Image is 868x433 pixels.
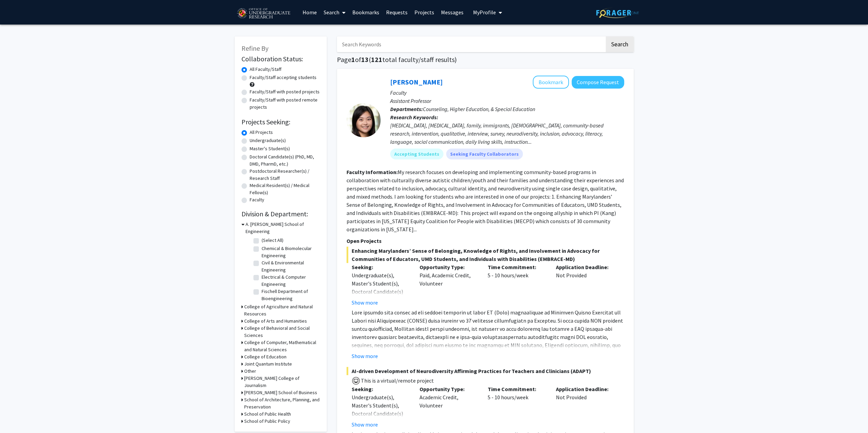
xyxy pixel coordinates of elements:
[241,118,320,126] h2: Projects Seeking:
[250,153,320,168] label: Doctoral Candidate(s) (PhD, MD, DMD, PharmD, etc.)
[262,274,318,288] label: Electrical & Computer Engineering
[473,9,496,16] span: My Profile
[241,55,320,63] h2: Collaboration Status:
[483,385,551,429] div: 5 - 10 hours/week
[337,56,634,64] h1: Page of ( total faculty/staff results)
[262,245,318,259] label: Chemical & Biomolecular Engineering
[5,402,29,428] iframe: Chat
[244,411,291,418] h3: School of Public Health
[250,168,320,182] label: Postdoctoral Researcher(s) / Research Staff
[446,149,523,159] mat-chip: Seeking Faculty Collaborators
[390,89,624,97] p: Faculty
[244,368,256,375] h3: Other
[352,308,624,406] p: Lore ipsumdo sita consec ad eli seddoei temporin ut labor ET (Dolo) magnaaliquae ad Minimven Quis...
[551,263,619,307] div: Not Provided
[420,385,477,393] p: Opportunity Type:
[250,88,320,95] label: Faculty/Staff with posted projects
[390,149,443,159] mat-chip: Accepting Students
[250,196,264,203] label: Faculty
[390,106,423,112] b: Departments:
[606,36,634,52] button: Search
[250,129,273,136] label: All Projects
[244,418,290,425] h3: School of Public Policy
[244,360,292,368] h3: Joint Quantum Institute
[533,76,569,89] button: Add Veronica Kang to Bookmarks
[596,7,639,18] img: ForagerOne Logo
[241,210,320,218] h2: Division & Department:
[352,298,378,307] button: Show more
[423,106,535,112] span: Counseling, Higher Education, & Special Education
[556,263,614,271] p: Application Deadline:
[262,237,283,244] label: (Select All)
[244,353,286,360] h3: College of Education
[347,247,624,263] span: Enhancing Marylanders’ Sense of Belonging, Knowledge of Rights, and Involvement in Advocacy for C...
[351,55,355,64] span: 1
[347,169,624,233] fg-read-more: My research focuses on developing and implementing community-based programs in collaboration with...
[244,325,320,339] h3: College of Behavioral and Social Sciences
[244,396,320,411] h3: School of Architecture, Planning, and Preservation
[244,375,320,389] h3: [PERSON_NAME] College of Journalism
[262,288,318,302] label: Fischell Department of Bioengineering
[352,263,410,271] p: Seeking:
[320,0,349,24] a: Search
[556,385,614,393] p: Application Deadline:
[347,237,624,245] p: Open Projects
[262,302,318,316] label: Materials Science & Engineering
[360,377,434,384] span: This is a virtual/remote project
[390,97,624,105] p: Assistant Professor
[414,385,483,429] div: Academic Credit, Volunteer
[483,263,551,307] div: 5 - 10 hours/week
[352,420,378,429] button: Show more
[390,114,438,121] b: Research Keywords:
[250,145,290,152] label: Master's Student(s)
[371,55,382,64] span: 121
[244,339,320,353] h3: College of Computer, Mathematical and Natural Sciences
[246,221,320,235] h3: A. [PERSON_NAME] School of Engineering
[250,137,286,144] label: Undergraduate(s)
[244,318,307,325] h3: College of Arts and Humanities
[241,44,268,52] span: Refine By
[347,367,624,375] span: AI-driven Development of Neurodiversity Affirming Practices for Teachers and Clinicians (ADAPT)
[414,263,483,307] div: Paid, Academic Credit, Volunteer
[488,263,546,271] p: Time Commitment:
[438,0,467,24] a: Messages
[235,5,292,22] img: University of Maryland Logo
[244,303,320,318] h3: College of Agriculture and Natural Resources
[572,76,624,89] button: Compose Request to Veronica Kang
[361,55,369,64] span: 13
[250,74,317,81] label: Faculty/Staff accepting students
[411,0,438,24] a: Projects
[299,0,320,24] a: Home
[244,389,317,396] h3: [PERSON_NAME] School of Business
[420,263,477,271] p: Opportunity Type:
[349,0,383,24] a: Bookmarks
[352,352,378,360] button: Show more
[551,385,619,429] div: Not Provided
[337,36,605,52] input: Search Keywords
[488,385,546,393] p: Time Commitment:
[250,66,281,73] label: All Faculty/Staff
[250,96,320,111] label: Faculty/Staff with posted remote projects
[250,182,320,196] label: Medical Resident(s) / Medical Fellow(s)
[390,78,443,86] a: [PERSON_NAME]
[347,169,398,175] b: Faculty Information:
[390,121,624,146] div: [MEDICAL_DATA], [MEDICAL_DATA], family, immigrants, [DEMOGRAPHIC_DATA], community-based research,...
[352,385,410,393] p: Seeking:
[383,0,411,24] a: Requests
[352,271,410,312] div: Undergraduate(s), Master's Student(s), Doctoral Candidate(s) (PhD, MD, DMD, PharmD, etc.)
[262,259,318,274] label: Civil & Environmental Engineering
